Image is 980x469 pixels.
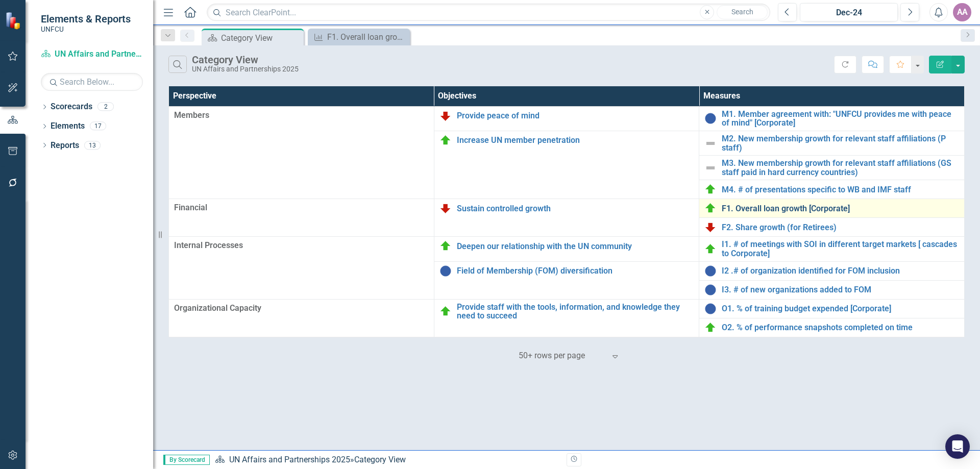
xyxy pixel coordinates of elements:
a: Reports [51,140,79,152]
div: Dec-24 [803,7,894,19]
td: Double-Click to Edit Right Click for Context Menu [434,199,699,237]
small: UNFCU [41,25,131,33]
img: On Target [704,322,717,334]
img: On Target [704,202,717,214]
td: Double-Click to Edit Right Click for Context Menu [699,106,965,131]
span: Organizational Capacity [174,303,429,314]
div: Category View [354,455,406,464]
a: M3. New membership growth for relevant staff affiliations (GS staff paid in hard currency countries) [722,159,959,177]
span: Elements & Reports [41,13,131,25]
img: Below Plan [704,221,717,233]
span: By Scorecard [163,455,210,465]
img: On Target [704,183,717,195]
a: F1. Overall loan growth [Corporate] [310,31,407,43]
a: Scorecards [51,101,92,113]
img: Data Not Yet Due [704,112,717,125]
span: Members [174,110,429,121]
td: Double-Click to Edit Right Click for Context Menu [699,261,965,280]
a: Field of Membership (FOM) diversification [457,266,694,276]
td: Double-Click to Edit [169,237,434,299]
a: O1. % of training budget expended [Corporate] [722,304,959,313]
a: Deepen our relationship with the UN community [457,242,694,251]
img: On Target [439,240,452,252]
a: I1. # of meetings with SOI in different target markets [ cascades to Corporate] [722,240,959,258]
span: Internal Processes [174,240,429,252]
button: Search [717,5,768,19]
a: O2. % of performance snapshots completed on time [722,323,959,332]
a: Provide staff with the tools, information, and knowledge they need to succeed [457,303,694,320]
td: Double-Click to Edit Right Click for Context Menu [434,299,699,337]
td: Double-Click to Edit Right Click for Context Menu [699,199,965,218]
span: Search [731,8,753,16]
img: Data Not Yet Due [704,265,717,277]
div: » [215,454,559,466]
img: Not Defined [704,137,717,150]
div: UN Affairs and Partnerships 2025 [192,65,299,73]
td: Double-Click to Edit Right Click for Context Menu [434,131,699,199]
a: M1. Member agreement with: "UNFCU provides me with peace of mind" [Corporate] [722,110,959,128]
a: F2. Share growth (for Retirees) [722,223,959,232]
a: Increase UN member penetration [457,136,694,145]
div: Category View [192,54,299,65]
img: Below Plan [439,202,452,214]
img: On Target [704,243,717,255]
a: Sustain controlled growth [457,204,694,213]
div: 13 [84,141,101,150]
td: Double-Click to Edit Right Click for Context Menu [434,261,699,299]
td: Double-Click to Edit Right Click for Context Menu [434,237,699,261]
a: UN Affairs and Partnerships 2025 [229,455,350,464]
td: Double-Click to Edit Right Click for Context Menu [699,218,965,237]
div: 2 [97,103,114,111]
a: Provide peace of mind [457,111,694,120]
img: On Target [439,134,452,146]
td: Double-Click to Edit [169,106,434,199]
a: UN Affairs and Partnerships 2025 [41,48,143,60]
input: Search ClearPoint... [207,4,770,21]
a: M4. # of presentations specific to WB and IMF staff [722,185,959,194]
img: Data Not Yet Due [439,265,452,277]
span: Financial [174,202,429,214]
td: Double-Click to Edit Right Click for Context Menu [699,318,965,337]
td: Double-Click to Edit Right Click for Context Menu [699,180,965,199]
img: On Target [439,305,452,317]
div: 17 [90,122,106,131]
button: Dec-24 [800,3,898,21]
a: F1. Overall loan growth [Corporate] [722,204,959,213]
td: Double-Click to Edit Right Click for Context Menu [699,156,965,180]
button: AA [953,3,971,21]
img: Data Not Yet Due [704,284,717,296]
img: ClearPoint Strategy [5,11,23,30]
td: Double-Click to Edit Right Click for Context Menu [699,299,965,318]
div: Category View [221,32,301,44]
td: Double-Click to Edit Right Click for Context Menu [699,280,965,299]
a: I3. # of new organizations added to FOM [722,285,959,294]
div: F1. Overall loan growth [Corporate] [327,31,407,43]
img: Data Not Yet Due [704,303,717,315]
td: Double-Click to Edit Right Click for Context Menu [699,237,965,261]
a: Elements [51,120,85,132]
div: Open Intercom Messenger [945,434,970,459]
a: M2. New membership growth for relevant staff affiliations (P staff) [722,134,959,152]
img: Below Plan [439,110,452,122]
input: Search Below... [41,73,143,91]
a: I2 .# of organization identified for FOM inclusion [722,266,959,276]
td: Double-Click to Edit Right Click for Context Menu [434,106,699,131]
td: Double-Click to Edit [169,299,434,337]
td: Double-Click to Edit [169,199,434,237]
img: Not Defined [704,162,717,174]
td: Double-Click to Edit Right Click for Context Menu [699,131,965,156]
